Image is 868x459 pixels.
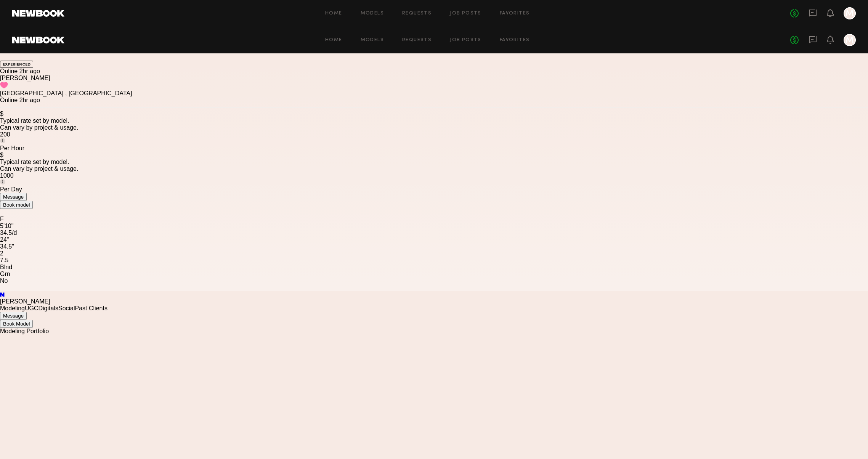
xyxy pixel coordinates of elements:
[450,11,481,16] a: Job Posts
[25,305,39,311] a: UGC
[75,305,107,311] a: Past Clients
[402,38,432,43] a: Requests
[844,7,856,19] a: M
[402,11,432,16] a: Requests
[325,38,342,43] a: Home
[361,11,384,16] a: Models
[450,38,481,43] a: Job Posts
[39,305,58,311] a: Digitals
[500,11,530,16] a: Favorites
[58,305,75,311] a: Social
[844,34,856,46] a: M
[361,38,384,43] a: Models
[325,11,342,16] a: Home
[500,38,530,43] a: Favorites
